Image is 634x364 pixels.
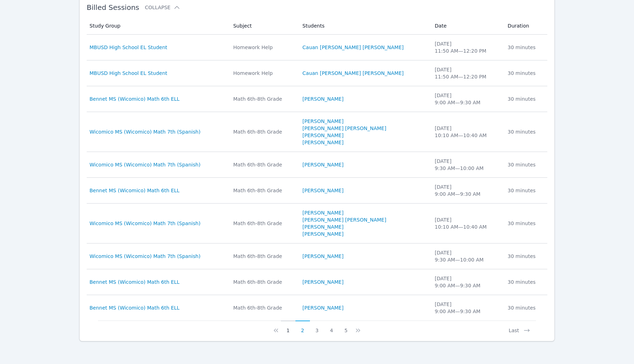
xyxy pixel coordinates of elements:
[435,249,499,263] div: [DATE] 9:30 AM — 10:00 AM
[435,275,499,289] div: [DATE] 9:00 AM — 9:30 AM
[90,95,179,102] a: Bennet MS (Wicomico) Math 6th ELL
[508,220,543,227] div: 30 minutes
[87,86,547,112] tr: Bennet MS (Wicomico) Math 6th ELLMath 6th-8th Grade[PERSON_NAME][DATE]9:00 AM—9:30 AM30 minutes
[503,17,547,35] th: Duration
[435,40,499,54] div: [DATE] 11:50 AM — 12:20 PM
[435,158,499,172] div: [DATE] 9:30 AM — 10:00 AM
[435,216,499,230] div: [DATE] 10:10 AM — 10:40 AM
[87,60,547,86] tr: MBUSD High School EL StudentHomework HelpCauan [PERSON_NAME] [PERSON_NAME][DATE]11:50 AM—12:20 PM...
[508,44,543,51] div: 30 minutes
[324,321,339,334] button: 4
[233,220,294,227] div: Math 6th-8th Grade
[87,269,547,295] tr: Bennet MS (Wicomico) Math 6th ELLMath 6th-8th Grade[PERSON_NAME][DATE]9:00 AM—9:30 AM30 minutes
[435,92,499,106] div: [DATE] 9:00 AM — 9:30 AM
[508,187,543,194] div: 30 minutes
[233,161,294,168] div: Math 6th-8th Grade
[508,95,543,102] div: 30 minutes
[233,278,294,286] div: Math 6th-8th Grade
[87,17,229,35] th: Study Group
[87,3,139,12] span: Billed Sessions
[90,220,201,227] a: Wicomico MS (Wicomico) Math 7th (Spanish)
[90,304,179,311] a: Bennet MS (Wicomico) Math 6th ELL
[302,187,344,194] a: [PERSON_NAME]
[302,278,344,286] a: [PERSON_NAME]
[87,35,547,60] tr: MBUSD High School EL StudentHomework HelpCauan [PERSON_NAME] [PERSON_NAME][DATE]11:50 AM—12:20 PM...
[310,321,324,334] button: 3
[233,44,294,51] div: Homework Help
[233,95,294,102] div: Math 6th-8th Grade
[233,304,294,311] div: Math 6th-8th Grade
[298,17,431,35] th: Students
[145,4,180,11] button: Collapse
[508,253,543,260] div: 30 minutes
[302,44,404,51] a: Cauan [PERSON_NAME] [PERSON_NAME]
[302,216,386,223] a: [PERSON_NAME] [PERSON_NAME]
[87,112,547,152] tr: Wicomico MS (Wicomico) Math 7th (Spanish)Math 6th-8th Grade[PERSON_NAME][PERSON_NAME] [PERSON_NAM...
[295,321,310,334] button: 2
[281,321,295,334] button: 1
[90,128,201,135] a: Wicomico MS (Wicomico) Math 7th (Spanish)
[302,161,344,168] a: [PERSON_NAME]
[302,95,344,102] a: [PERSON_NAME]
[508,161,543,168] div: 30 minutes
[431,17,503,35] th: Date
[302,132,344,139] a: [PERSON_NAME]
[508,304,543,311] div: 30 minutes
[229,17,298,35] th: Subject
[302,230,344,237] a: [PERSON_NAME]
[302,304,344,311] a: [PERSON_NAME]
[435,125,499,139] div: [DATE] 10:10 AM — 10:40 AM
[233,187,294,194] div: Math 6th-8th Grade
[302,70,404,77] a: Cauan [PERSON_NAME] [PERSON_NAME]
[302,125,386,132] a: [PERSON_NAME] [PERSON_NAME]
[302,139,344,146] a: [PERSON_NAME]
[302,253,344,260] a: [PERSON_NAME]
[87,295,547,321] tr: Bennet MS (Wicomico) Math 6th ELLMath 6th-8th Grade[PERSON_NAME][DATE]9:00 AM—9:30 AM30 minutes
[508,70,543,77] div: 30 minutes
[87,243,547,269] tr: Wicomico MS (Wicomico) Math 7th (Spanish)Math 6th-8th Grade[PERSON_NAME][DATE]9:30 AM—10:00 AM30 ...
[339,321,353,334] button: 5
[302,223,344,230] a: [PERSON_NAME]
[233,128,294,135] div: Math 6th-8th Grade
[435,66,499,80] div: [DATE] 11:50 AM — 12:20 PM
[302,209,344,216] a: [PERSON_NAME]
[435,183,499,198] div: [DATE] 9:00 AM — 9:30 AM
[435,301,499,315] div: [DATE] 9:00 AM — 9:30 AM
[87,152,547,178] tr: Wicomico MS (Wicomico) Math 7th (Spanish)Math 6th-8th Grade[PERSON_NAME][DATE]9:30 AM—10:00 AM30 ...
[90,187,179,194] a: Bennet MS (Wicomico) Math 6th ELL
[90,161,201,168] a: Wicomico MS (Wicomico) Math 7th (Spanish)
[87,204,547,243] tr: Wicomico MS (Wicomico) Math 7th (Spanish)Math 6th-8th Grade[PERSON_NAME][PERSON_NAME] [PERSON_NAM...
[508,128,543,135] div: 30 minutes
[503,321,536,334] button: Last
[90,70,167,77] a: MBUSD High School EL Student
[233,253,294,260] div: Math 6th-8th Grade
[90,44,167,51] a: MBUSD High School EL Student
[90,278,179,286] a: Bennet MS (Wicomico) Math 6th ELL
[90,253,201,260] a: Wicomico MS (Wicomico) Math 7th (Spanish)
[87,178,547,204] tr: Bennet MS (Wicomico) Math 6th ELLMath 6th-8th Grade[PERSON_NAME][DATE]9:00 AM—9:30 AM30 minutes
[508,278,543,286] div: 30 minutes
[302,118,344,125] a: [PERSON_NAME]
[233,70,294,77] div: Homework Help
